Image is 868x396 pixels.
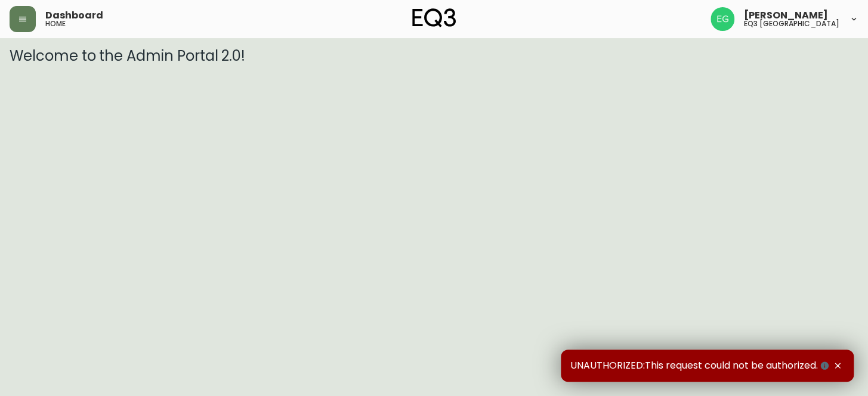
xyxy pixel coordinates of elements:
img: db11c1629862fe82d63d0774b1b54d2b [711,7,734,31]
h3: Welcome to the Admin Portal 2.0! [10,48,858,64]
span: UNAUTHORIZED:This request could not be authorized. [570,359,831,372]
h5: eq3 [GEOGRAPHIC_DATA] [744,20,839,27]
h5: home [45,20,66,27]
span: [PERSON_NAME] [744,11,828,20]
span: Dashboard [45,11,103,20]
img: logo [412,8,456,27]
